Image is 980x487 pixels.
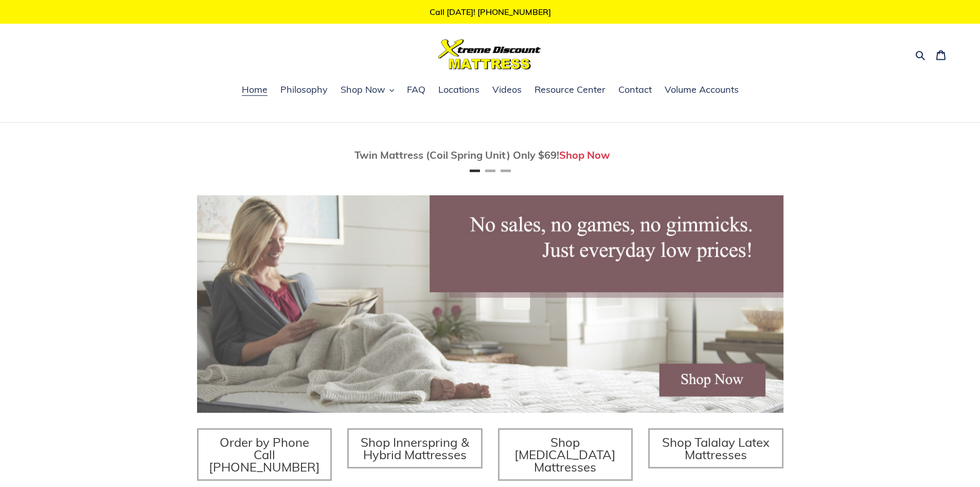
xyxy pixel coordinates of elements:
a: Locations [433,82,485,98]
span: Shop Now [341,83,385,96]
span: Resource Center [534,83,605,96]
a: Shop Talalay Latex Mattresses [648,428,783,468]
span: Locations [438,83,479,96]
button: Page 1 [470,170,480,172]
img: herobannermay2022-1652879215306_1200x.jpg [197,195,783,413]
span: Volume Accounts [665,83,739,96]
span: Shop [MEDICAL_DATA] Mattresses [514,434,616,475]
button: Page 3 [501,170,511,172]
span: Contact [618,83,652,96]
span: Shop Innerspring & Hybrid Mattresses [361,434,469,462]
span: Home [242,83,268,96]
span: Philosophy [280,83,328,96]
a: Order by Phone Call [PHONE_NUMBER] [197,428,332,481]
span: FAQ [407,83,425,96]
img: Xtreme Discount Mattress [438,39,541,70]
span: Videos [492,83,522,96]
a: Resource Center [529,82,611,98]
a: Philosophy [275,82,333,98]
span: Shop Talalay Latex Mattresses [662,434,770,462]
a: Volume Accounts [660,82,744,98]
a: Shop Now [559,148,610,161]
a: Videos [487,82,527,98]
a: Home [237,82,273,98]
a: FAQ [402,82,431,98]
span: Order by Phone Call [PHONE_NUMBER] [209,434,320,475]
a: Shop Innerspring & Hybrid Mattresses [347,428,483,468]
a: Contact [613,82,657,98]
button: Shop Now [335,82,399,98]
a: Shop [MEDICAL_DATA] Mattresses [498,428,633,481]
button: Page 2 [485,170,495,172]
span: Twin Mattress (Coil Spring Unit) Only $69! [354,148,559,161]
